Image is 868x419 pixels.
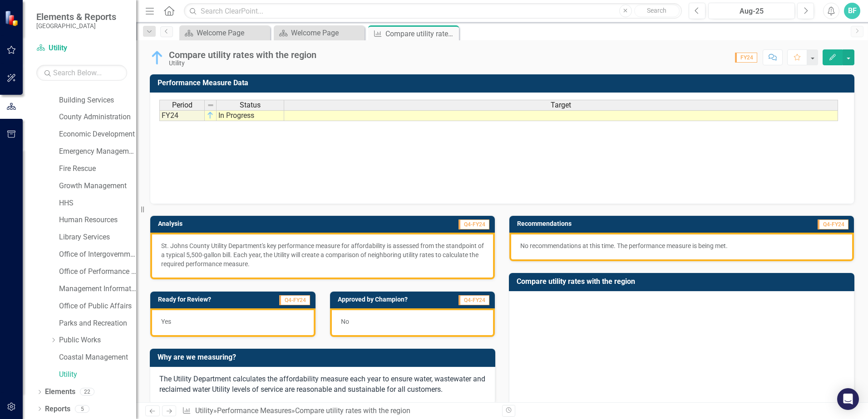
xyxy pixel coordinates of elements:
[80,388,94,396] div: 22
[184,3,682,19] input: Search ClearPoint...
[59,232,136,243] a: Library Services
[158,79,850,87] h3: Performance Measure Data
[59,318,136,329] a: Parks and Recreation
[45,387,75,397] a: Elements
[169,50,316,60] div: Compare utility rates with the region
[59,352,136,363] a: Coastal Management
[295,406,410,415] div: Compare utility rates with the region
[59,284,136,294] a: Management Information Systems
[182,27,268,39] a: Welcome Page
[711,6,792,17] div: Aug-25
[195,406,213,415] a: Utility
[197,27,268,39] div: Welcome Page
[59,370,136,380] a: Utility
[837,388,859,410] div: Open Intercom Messenger
[240,101,261,109] span: Status
[708,3,795,19] button: Aug-25
[634,5,680,17] button: Search
[520,241,843,250] p: No recommendations at this time. The performance measure is being met.
[59,129,136,140] a: Economic Development
[385,28,457,39] div: Compare utility rates with the region
[158,220,303,227] h3: Analysis
[459,295,489,305] span: Q4-FY24
[158,296,254,303] h3: Ready for Review?
[338,296,443,303] h3: Approved by Champion?
[59,249,136,260] a: Office of Intergovernmental Affairs
[36,65,127,81] input: Search Below...
[59,112,136,122] a: County Administration
[59,198,136,209] a: HHS
[217,406,291,415] a: Performance Measures
[45,404,70,414] a: Reports
[59,335,136,346] a: Public Works
[341,318,349,325] span: No
[75,405,89,413] div: 5
[517,278,850,286] h3: Compare utility rates with the region
[161,241,484,268] p: St. Johns County Utility Department's key performance measure for affordability is assessed from ...
[59,301,136,312] a: Office of Public Affairs
[844,3,860,19] button: BF
[647,7,666,14] span: Search
[291,27,362,39] div: Welcome Page
[172,101,192,109] span: Period
[279,295,310,305] span: Q4-FY24
[59,146,136,157] a: Emergency Management
[59,267,136,277] a: Office of Performance & Transparency
[217,110,284,121] td: In Progress
[159,110,205,121] td: FY24
[36,22,116,29] small: [GEOGRAPHIC_DATA]
[207,102,214,109] img: 8DAGhfEEPCf229AAAAAElFTkSuQmCC
[5,10,20,26] img: ClearPoint Strategy
[59,95,136,106] a: Building Services
[59,164,136,174] a: Fire Rescue
[735,53,757,63] span: FY24
[59,215,136,225] a: Human Resources
[169,60,316,67] div: Utility
[59,181,136,191] a: Growth Management
[36,11,116,22] span: Elements & Reports
[36,43,127,54] a: Utility
[158,353,491,361] h3: Why are we measuring?
[551,101,571,109] span: Target
[150,50,164,65] img: In Progress
[182,406,495,416] div: » »
[161,318,171,325] span: Yes
[818,219,848,229] span: Q4-FY24
[159,374,486,395] p: The Utility Department calculates the affordability measure each year to ensure water, wastewater...
[207,112,214,119] img: AAAAAElFTkSuQmCC
[459,219,489,229] span: Q4-FY24
[276,27,362,39] a: Welcome Page
[517,220,727,227] h3: Recommendations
